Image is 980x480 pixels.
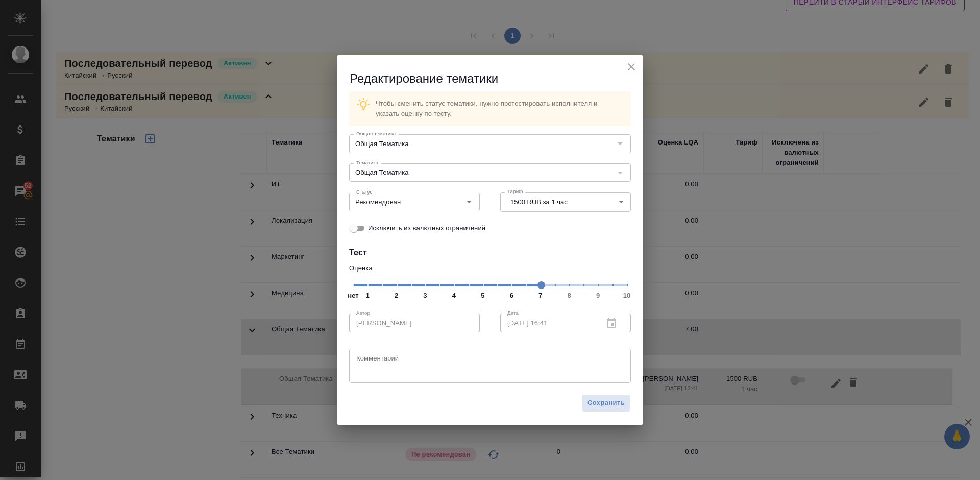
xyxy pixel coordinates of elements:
button: close [624,59,639,75]
p: Чтобы сменить статус тематики, нужно протестировать исполнителя и указать оценку по тесту. [376,99,615,119]
p: Оценка [349,263,631,273]
button: 1500 RUB за 1 час [507,198,571,206]
h4: Тест [349,247,631,259]
div: 1500 RUB за 1 час [500,192,631,211]
span: Сохранить [587,397,625,409]
span: 6 [510,291,513,301]
span: 10 [623,291,631,301]
button: Сохранить [582,394,630,412]
span: 4 [452,291,456,301]
button: Open [462,195,476,209]
span: 3 [423,291,427,301]
span: Исключить из валютных ограничений [368,223,485,233]
span: нет [348,291,359,301]
span: 1 [366,291,370,301]
span: 8 [567,291,571,301]
span: 2 [395,291,398,301]
span: 9 [596,291,600,301]
span: 5 [481,291,484,301]
span: Редактирование тематики [350,71,498,85]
